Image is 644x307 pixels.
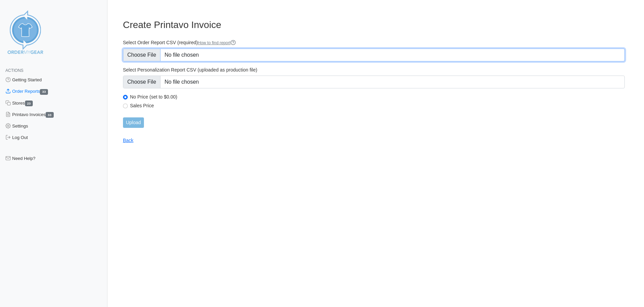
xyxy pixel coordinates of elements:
input: Upload [123,117,144,128]
a: How to find report [198,40,236,45]
span: 23 [25,101,33,106]
span: 33 [40,89,48,95]
label: Select Personalization Report CSV (uploaded as production file) [123,67,625,73]
span: 33 [46,112,54,118]
h3: Create Printavo Invoice [123,19,625,31]
label: No Price (set to $0.00) [130,94,625,100]
label: Sales Price [130,103,625,109]
a: Back [123,138,133,143]
label: Select Order Report CSV (required) [123,39,625,46]
span: Actions [5,68,23,73]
